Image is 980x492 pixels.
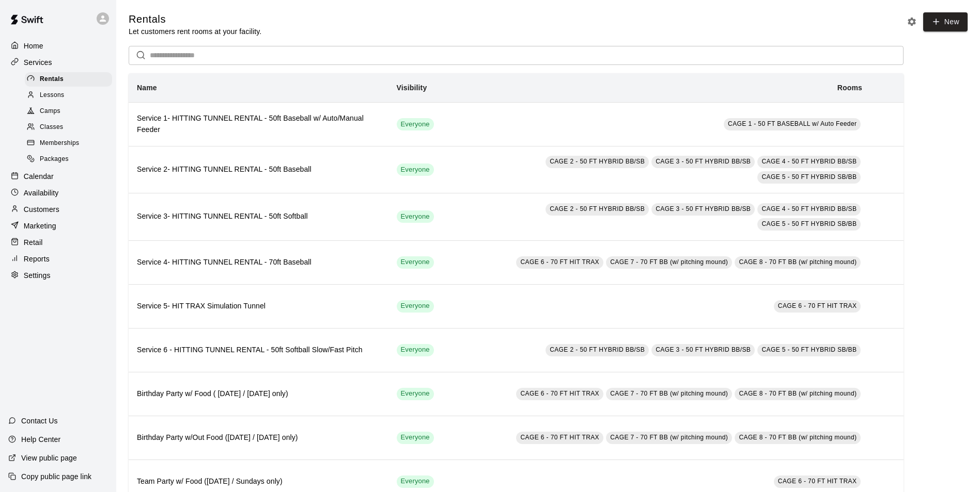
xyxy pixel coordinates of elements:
span: CAGE 3 - 50 FT HYBRID BB/SB [656,205,751,212]
div: This service is visible to all of your customers [397,210,434,223]
span: Everyone [397,477,434,486]
p: Marketing [24,221,56,231]
div: This service is visible to all of your customers [397,118,434,130]
p: Availability [24,188,59,198]
h6: Service 1- HITTING TUNNEL RENTAL - 50ft Baseball w/ Auto/Manual Feeder [137,113,380,136]
div: This service is visible to all of your customers [397,300,434,313]
a: Lessons [25,87,116,103]
a: Memberships [25,136,116,152]
div: This service is visible to all of your customers [397,388,434,400]
span: CAGE 5 - 50 FT HYBRID SB/BB [761,220,857,227]
h6: Birthday Party w/Out Food ([DATE] / [DATE] only) [137,432,380,444]
div: Classes [25,120,112,135]
p: View public page [21,453,77,463]
span: CAGE 2 - 50 FT HYBRID BB/SB [550,346,645,353]
div: Lessons [25,88,112,103]
a: Customers [8,202,108,217]
span: CAGE 6 - 70 FT HIT TRAX [778,478,857,485]
a: Packages [25,152,116,168]
span: CAGE 7 - 70 FT BB (w/ pitching mound) [610,258,728,266]
span: Camps [40,106,60,117]
h6: Service 6 - HITTING TUNNEL RENTAL - 50ft Softball Slow/Fast Pitch [137,345,380,356]
span: Everyone [397,301,434,311]
span: CAGE 2 - 50 FT HYBRID BB/SB [550,158,645,165]
b: Rooms [837,84,862,92]
a: New [923,12,968,31]
span: Everyone [397,212,434,222]
div: This service is visible to all of your customers [397,475,434,488]
p: Calendar [24,171,54,182]
span: Rentals [40,74,64,85]
a: Camps [25,104,116,120]
span: Packages [40,154,69,165]
p: Services [24,57,52,68]
span: Everyone [397,389,434,399]
p: Contact Us [21,416,58,426]
h6: Service 2- HITTING TUNNEL RENTAL - 50ft Baseball [137,164,380,175]
span: CAGE 7 - 70 FT BB (w/ pitching mound) [610,390,728,397]
p: Retail [24,237,43,248]
span: CAGE 8 - 70 FT BB (w/ pitching mound) [739,258,857,266]
span: Everyone [397,257,434,267]
h6: Birthday Party w/ Food ( [DATE] / [DATE] only) [137,388,380,400]
a: Marketing [8,218,108,234]
a: Settings [8,268,108,283]
a: Reports [8,251,108,267]
p: Reports [24,254,50,264]
span: CAGE 8 - 70 FT BB (w/ pitching mound) [739,390,857,397]
b: Name [137,84,157,92]
a: Rentals [25,71,116,87]
div: This service is visible to all of your customers [397,344,434,356]
span: CAGE 1 - 50 FT BASEBALL w/ Auto Feeder [728,120,857,127]
span: CAGE 2 - 50 FT HYBRID BB/SB [550,205,645,212]
div: Rentals [25,72,112,87]
a: Calendar [8,169,108,184]
span: Everyone [397,433,434,442]
span: CAGE 6 - 70 FT HIT TRAX [520,390,599,397]
div: Packages [25,152,112,167]
a: Availability [8,185,108,201]
a: Classes [25,120,116,136]
a: Retail [8,235,108,250]
span: Everyone [397,345,434,355]
span: CAGE 8 - 70 FT BB (w/ pitching mound) [739,434,857,441]
span: CAGE 3 - 50 FT HYBRID BB/SB [656,158,751,165]
p: Settings [24,270,51,281]
span: Memberships [40,138,79,149]
h6: Service 3- HITTING TUNNEL RENTAL - 50ft Softball [137,211,380,222]
span: CAGE 6 - 70 FT HIT TRAX [520,434,599,441]
div: This service is visible to all of your customers [397,256,434,269]
span: CAGE 3 - 50 FT HYBRID BB/SB [656,346,751,353]
a: Services [8,55,108,70]
div: Memberships [25,136,112,151]
span: CAGE 6 - 70 FT HIT TRAX [778,302,857,309]
div: This service is visible to all of your customers [397,432,434,444]
div: This service is visible to all of your customers [397,163,434,176]
span: Lessons [40,90,65,101]
a: Home [8,38,108,54]
button: Rental settings [904,14,920,29]
span: CAGE 4 - 50 FT HYBRID BB/SB [761,158,857,165]
span: CAGE 7 - 70 FT BB (w/ pitching mound) [610,434,728,441]
p: Let customers rent rooms at your facility. [129,26,261,37]
span: CAGE 6 - 70 FT HIT TRAX [520,258,599,266]
p: Home [24,41,43,51]
h6: Service 4- HITTING TUNNEL RENTAL - 70ft Baseball [137,257,380,268]
div: Camps [25,104,112,119]
b: Visibility [397,84,427,92]
span: CAGE 5 - 50 FT HYBRID SB/BB [761,173,857,181]
p: Help Center [21,434,60,445]
h6: Team Party w/ Food ([DATE] / Sundays only) [137,476,380,487]
span: Classes [40,122,63,133]
p: Copy public page link [21,471,91,482]
h6: Service 5- HIT TRAX Simulation Tunnel [137,301,380,312]
h5: Rentals [129,12,261,26]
